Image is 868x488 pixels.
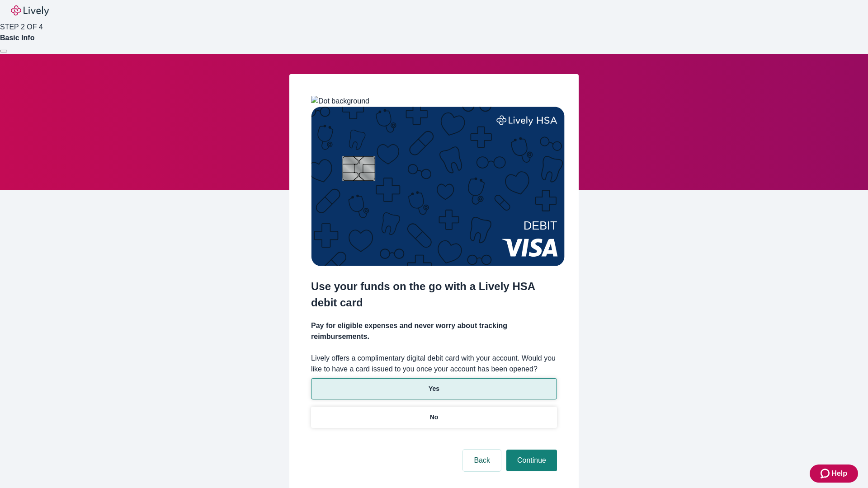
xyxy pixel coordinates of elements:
[311,320,557,342] h4: Pay for eligible expenses and never worry about tracking reimbursements.
[311,96,369,107] img: Dot background
[429,384,439,394] p: Yes
[311,353,557,375] label: Lively offers a complimentary digital debit card with your account. Would you like to have a card...
[810,465,858,483] button: Zendesk support iconHelp
[831,468,847,479] span: Help
[311,278,557,311] h2: Use your funds on the go with a Lively HSA debit card
[311,378,557,399] button: Yes
[506,450,557,471] button: Continue
[311,107,565,266] img: Debit card
[11,5,49,16] img: Lively
[430,413,439,422] p: No
[821,468,831,479] svg: Zendesk support icon
[463,450,501,471] button: Back
[311,407,557,428] button: No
